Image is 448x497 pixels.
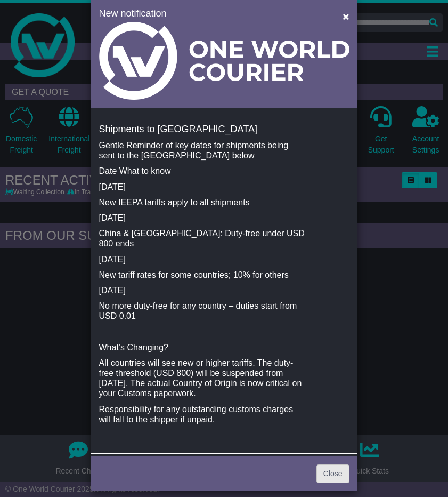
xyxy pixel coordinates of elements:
[99,228,306,248] p: China & [GEOGRAPHIC_DATA]: Duty-free under USD 800 ends
[99,358,306,399] p: All countries will see new or higher tariffs. The duty-free threshold (USD 800) will be suspended...
[99,270,306,280] p: New tariff rates for some countries; 10% for others
[99,254,306,264] p: [DATE]
[99,404,306,424] p: Responsibility for any outstanding customs charges will fall to the shipper if unpaid.
[337,5,354,27] button: Close
[99,124,349,135] h4: Shipments to [GEOGRAPHIC_DATA]
[99,285,306,295] p: [DATE]
[316,464,349,483] a: Close
[343,10,349,22] span: ×
[99,213,306,223] p: [DATE]
[99,342,306,352] p: What’s Changing?
[99,197,306,207] p: New IEEPA tariffs apply to all shipments
[99,22,349,100] img: Light
[99,6,328,21] h4: New notification
[99,301,306,321] p: No more duty-free for any country – duties start from USD 0.01
[99,166,306,176] p: Date What to know
[99,140,306,161] p: Gentle Reminder of key dates for shipments being sent to the [GEOGRAPHIC_DATA] below
[99,182,306,192] p: [DATE]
